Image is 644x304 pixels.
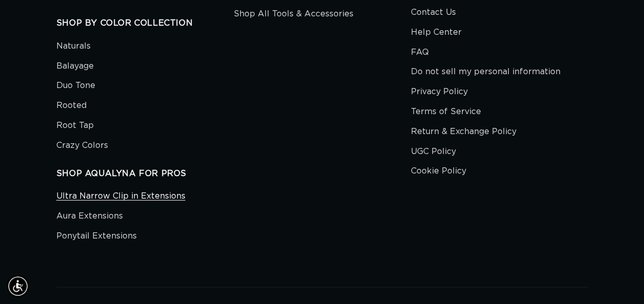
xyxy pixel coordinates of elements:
a: Duo Tone [56,76,95,96]
a: Contact Us [410,3,455,23]
a: Rooted [56,96,87,116]
a: Terms of Service [410,102,481,122]
a: Balayage [56,56,94,76]
a: UGC Policy [410,142,455,162]
a: Ultra Narrow Clip in Extensions [56,189,185,206]
a: Shop All Tools & Accessories [234,7,354,24]
a: Do not sell my personal information [410,62,560,82]
a: Crazy Colors [56,136,108,156]
a: Help Center [410,23,461,42]
a: Aura Extensions [56,206,123,226]
a: Naturals [56,39,91,56]
a: Ponytail Extensions [56,226,137,246]
a: Cookie Policy [410,161,466,181]
a: Privacy Policy [410,82,467,102]
div: Accessibility Menu [7,275,29,297]
h2: SHOP AQUALYNA FOR PROS [56,168,234,179]
a: Root Tap [56,116,94,136]
a: FAQ [410,42,428,62]
iframe: Chat Widget [593,255,644,304]
h2: SHOP BY COLOR COLLECTION [56,18,234,29]
a: Return & Exchange Policy [410,122,516,142]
